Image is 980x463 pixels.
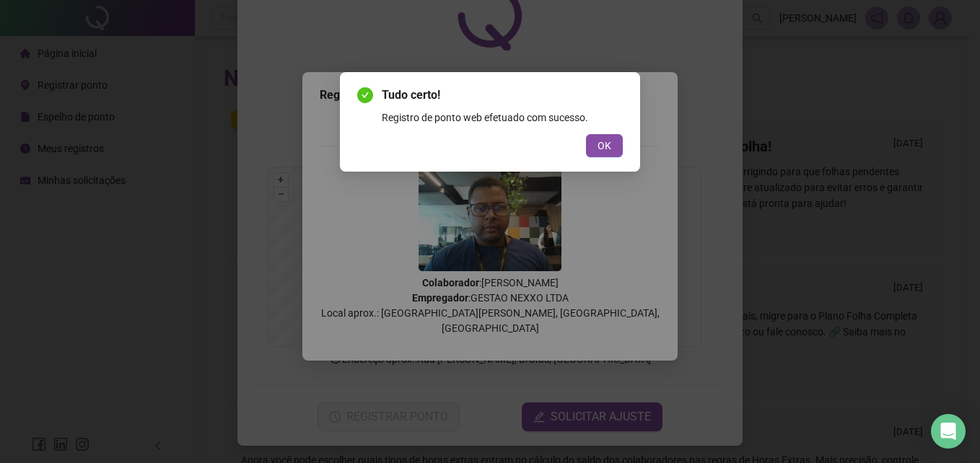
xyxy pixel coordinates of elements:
[382,110,623,125] div: Registro de ponto web efetuado com sucesso.
[931,414,966,449] div: Open Intercom Messenger
[586,134,623,157] button: OK
[357,87,373,103] span: check-circle
[382,87,623,104] span: Tudo certo!
[598,138,611,154] span: OK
